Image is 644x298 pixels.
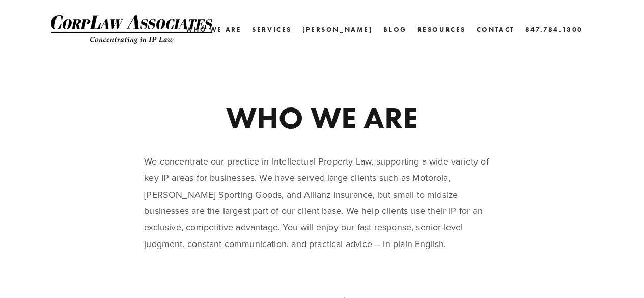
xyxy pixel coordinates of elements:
a: Blog [383,22,406,37]
a: Resources [417,25,466,33]
a: Contact [477,22,515,37]
h1: WHO WE ARE [144,102,500,133]
img: CorpLaw IP Law Firm [51,15,214,44]
a: Services [252,22,292,37]
a: [PERSON_NAME] [302,22,373,37]
a: 847.784.1300 [525,22,583,37]
p: We concentrate our practice in Intellectual Property Law, supporting a wide variety of key IP are... [144,153,500,252]
a: Who We Are [186,22,241,37]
